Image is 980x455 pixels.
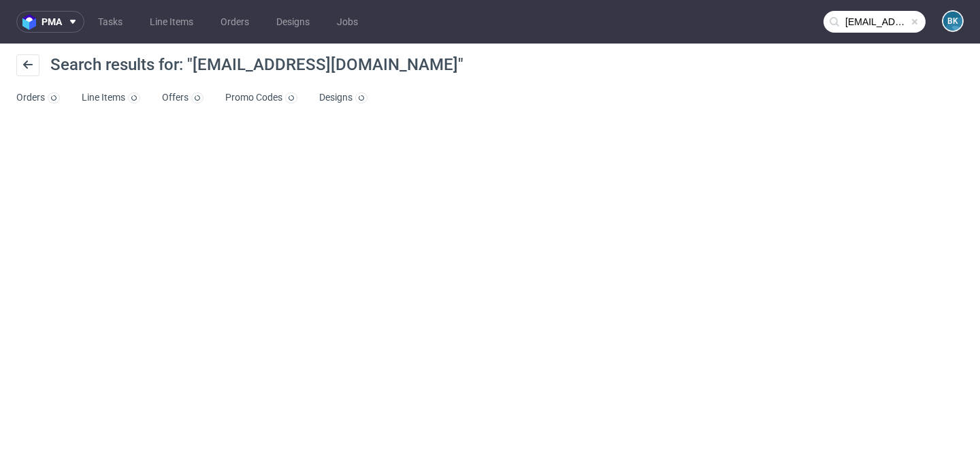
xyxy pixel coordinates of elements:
a: Jobs [329,11,366,33]
a: Designs [268,11,318,33]
a: Tasks [90,11,131,33]
a: Line Items [142,11,201,33]
img: logo [22,14,42,30]
span: Search results for: "[EMAIL_ADDRESS][DOMAIN_NAME]" [50,55,463,74]
a: Orders [212,11,257,33]
a: Promo Codes [225,87,297,109]
a: Orders [16,87,60,109]
a: Offers [162,87,203,109]
button: pma [16,11,84,33]
a: Designs [319,87,367,109]
figcaption: BK [943,12,962,31]
a: Line Items [82,87,140,109]
span: pma [42,17,62,27]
